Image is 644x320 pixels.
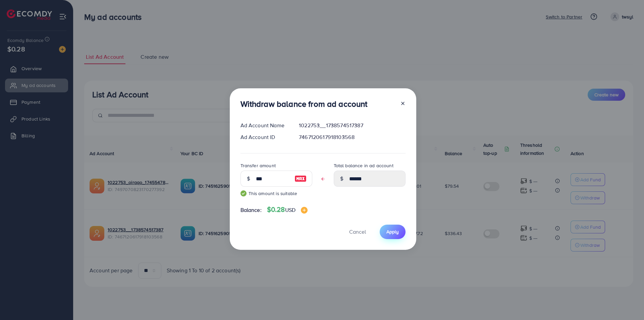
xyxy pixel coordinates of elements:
[267,205,308,214] h4: $0.28
[240,190,247,196] img: guide
[240,206,262,214] span: Balance:
[240,162,276,169] label: Transfer amount
[240,190,312,197] small: This amount is suitable
[235,122,294,129] div: Ad Account Name
[615,290,639,315] iframe: Chat
[341,225,374,239] button: Cancel
[334,162,393,169] label: Total balance in ad account
[285,206,296,214] span: USD
[235,133,294,141] div: Ad Account ID
[349,228,366,235] span: Cancel
[293,122,411,129] div: 1022753__1738574517387
[301,207,308,214] img: image
[380,225,406,239] button: Apply
[240,99,368,109] h3: Withdraw balance from ad account
[293,133,411,141] div: 7467120617918103568
[294,175,307,183] img: image
[386,228,399,235] span: Apply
